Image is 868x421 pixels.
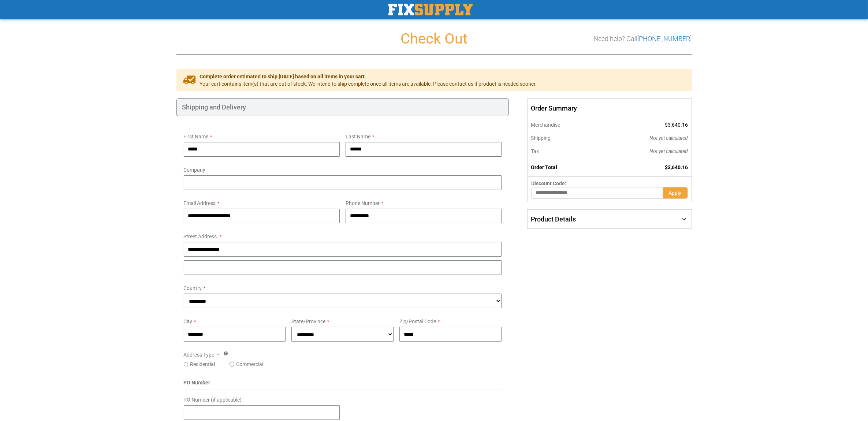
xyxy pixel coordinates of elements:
[184,167,206,173] span: Company
[638,35,692,42] a: [PHONE_NUMBER]
[388,4,473,15] img: Fix Industrial Supply
[184,234,217,239] span: Street Address
[346,200,380,206] span: Phone Number
[665,122,688,128] span: $3,640.16
[184,352,215,358] span: Address Type
[346,134,370,139] span: Last Name
[665,164,688,170] span: $3,640.16
[527,98,692,118] span: Order Summary
[184,379,502,390] div: PO Number
[399,318,436,324] span: Zip/Postal Code
[291,318,325,324] span: State/Province
[650,135,688,141] span: Not yet calculated
[190,361,215,368] label: Residential
[388,4,473,15] a: store logo
[184,285,202,291] span: Country
[594,35,692,42] h3: Need help? Call
[531,164,557,170] strong: Order Total
[184,134,209,139] span: First Name
[531,180,566,186] span: Discount Code:
[184,200,216,206] span: Email Address
[184,318,193,324] span: City
[531,215,576,223] span: Product Details
[531,135,551,141] span: Shipping
[663,187,688,199] button: Apply
[528,145,600,158] th: Tax
[528,118,600,131] th: Merchandise
[200,80,537,87] span: Your cart contains item(s) that are out of stock. We intend to ship complete once all items are a...
[176,98,509,116] div: Shipping and Delivery
[669,190,682,196] span: Apply
[236,361,263,368] label: Commercial
[184,397,242,403] span: PO Number (if applicable)
[650,148,688,154] span: Not yet calculated
[176,31,692,47] h1: Check Out
[200,73,537,80] span: Complete order estimated to ship [DATE] based on all items in your cart.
